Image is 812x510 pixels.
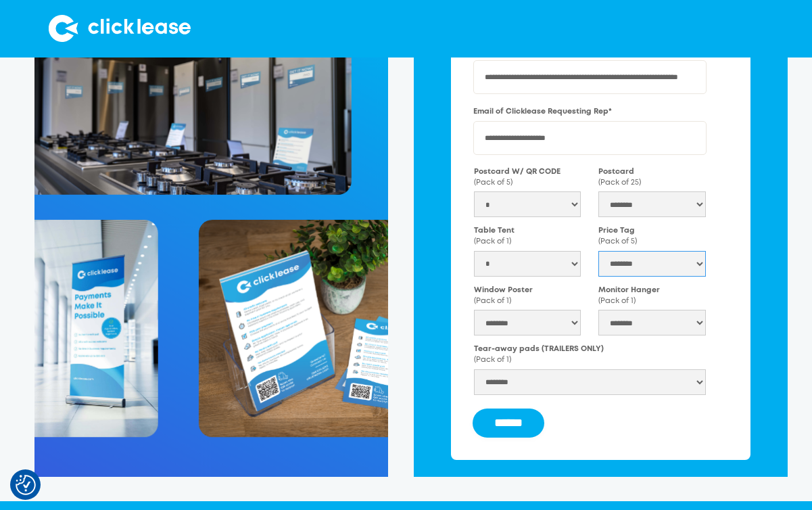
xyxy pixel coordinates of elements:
[474,356,511,363] span: (Pack of 1)
[474,298,511,304] span: (Pack of 1)
[474,238,511,245] span: (Pack of 1)
[474,179,512,186] span: (Pack of 5)
[474,166,581,188] label: Postcard W/ QR CODE
[16,475,36,495] img: Revisit consent button
[598,298,636,304] span: (Pack of 1)
[598,166,705,188] label: Postcard
[474,225,581,247] label: Table Tent
[473,106,707,117] label: Email of Clicklease Requesting Rep*
[49,15,191,42] img: Clicklease logo
[474,285,581,306] label: Window Poster
[474,344,706,365] label: Tear-away pads (TRAILERS ONLY)
[598,179,641,186] span: (Pack of 25)
[598,225,705,247] label: Price Tag
[598,238,637,245] span: (Pack of 5)
[598,285,705,306] label: Monitor Hanger
[16,475,36,495] button: Consent Preferences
